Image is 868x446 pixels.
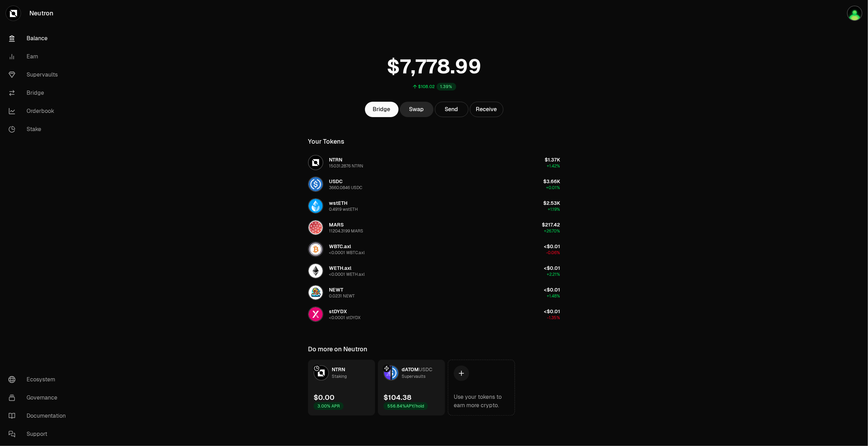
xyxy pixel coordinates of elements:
[548,207,560,212] span: +1.19%
[314,393,335,402] div: $0.00
[329,243,351,250] span: WBTC.axl
[309,221,323,235] img: MARS Logo
[418,84,435,89] div: $108.02
[308,360,375,416] a: NTRN LogoNTRNStaking$0.003.00% APR
[448,360,515,416] a: Use your tokens to earn more crypto.
[546,250,560,256] span: -0.06%
[304,195,564,216] button: wstETH LogowstETH0.4919 wstETH$2.53K+1.19%
[304,239,564,260] button: WBTC.axl LogoWBTC.axl<0.0001 WBTC.axl<$0.01-0.06%
[304,152,564,173] button: NTRN LogoNTRN15031.2876 NTRN$1.37K+1.42%
[329,222,344,228] span: MARS
[304,304,564,325] button: stDYDX LogostDYDX<0.0001 stDYDX<$0.01-1.35%
[309,242,323,256] img: WBTC.axl Logo
[314,366,328,380] img: NTRN Logo
[543,200,560,206] span: $2.53K
[402,373,425,380] div: Supervaults
[329,228,363,234] div: 11204.3199 MARS
[309,286,323,300] img: NEWT Logo
[544,243,560,250] span: <$0.01
[3,48,76,66] a: Earn
[3,425,76,443] a: Support
[3,371,76,389] a: Ecosystem
[329,272,365,277] div: <0.0001 WETH.axl
[392,366,398,380] img: USDC Logo
[308,137,344,146] div: Your Tokens
[546,185,560,190] span: +0.01%
[3,389,76,407] a: Governance
[309,264,323,278] img: WETH.axl Logo
[329,250,365,256] div: <0.0001 WBTC.axl
[3,120,76,138] a: Stake
[419,366,432,373] span: USDC
[544,287,560,293] span: <$0.01
[3,29,76,48] a: Balance
[332,373,347,380] div: Staking
[3,66,76,84] a: Supervaults
[329,293,355,299] div: 0.0231 NEWT
[383,402,428,410] div: 556.84% APY/hold
[314,402,344,410] div: 3.00% APR
[329,157,342,163] span: NTRN
[308,344,367,354] div: Do more on Neutron
[3,407,76,425] a: Documentation
[332,366,345,373] span: NTRN
[544,228,560,234] span: +26.70%
[309,156,323,170] img: NTRN Logo
[329,207,358,212] div: 0.4919 wstETH
[435,102,468,117] button: Send
[329,308,347,315] span: stDYDX
[329,185,362,190] div: 3660.0846 USDC
[400,102,433,117] a: Swap
[365,102,399,117] a: Bridge
[304,260,564,281] button: WETH.axl LogoWETH.axl<0.0001 WETH.axl<$0.01+2.21%
[309,177,323,191] img: USDC Logo
[547,315,560,321] span: -1.35%
[309,199,323,213] img: wstETH Logo
[329,178,343,185] span: USDC
[3,84,76,102] a: Bridge
[847,6,862,21] img: Oldbloom
[383,393,411,402] div: $104.38
[329,287,343,293] span: NEWT
[547,293,560,299] span: +1.48%
[304,282,564,303] button: NEWT LogoNEWT0.0231 NEWT<$0.01+1.48%
[543,178,560,185] span: $3.66K
[384,366,390,380] img: dATOM Logo
[3,102,76,120] a: Orderbook
[329,315,360,321] div: <0.0001 stDYDX
[309,307,323,321] img: stDYDX Logo
[470,102,503,117] button: Receive
[454,393,509,410] div: Use your tokens to earn more crypto.
[329,163,363,169] div: 15031.2876 NTRN
[542,222,560,228] span: $217.42
[304,174,564,195] button: USDC LogoUSDC3660.0846 USDC$3.66K+0.01%
[545,157,560,163] span: $1.37K
[304,217,564,238] button: MARS LogoMARS11204.3199 MARS$217.42+26.70%
[437,83,456,91] div: 1.39%
[547,272,560,277] span: +2.21%
[402,366,419,373] span: dATOM
[544,265,560,271] span: <$0.01
[544,308,560,315] span: <$0.01
[378,360,445,416] a: dATOM LogoUSDC LogodATOMUSDCSupervaults$104.38556.84%APY/hold
[547,163,560,169] span: +1.42%
[329,265,351,271] span: WETH.axl
[329,200,347,206] span: wstETH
